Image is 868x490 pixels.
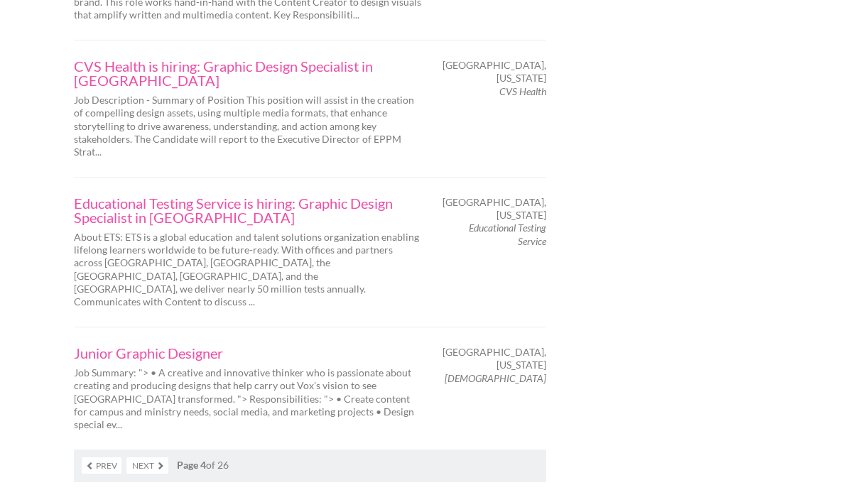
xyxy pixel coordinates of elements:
[126,457,168,474] a: Next
[443,346,546,371] span: [GEOGRAPHIC_DATA], [US_STATE]
[74,450,546,482] nav: of 26
[443,59,546,85] span: [GEOGRAPHIC_DATA], [US_STATE]
[445,372,546,384] em: [DEMOGRAPHIC_DATA]
[82,457,121,474] a: Prev
[74,94,422,158] p: Job Description - Summary of Position This position will assist in the creation of compelling des...
[74,231,422,308] p: About ETS: ETS is a global education and talent solutions organization enabling lifelong learners...
[443,196,546,222] span: [GEOGRAPHIC_DATA], [US_STATE]
[74,59,422,87] a: CVS Health is hiring: Graphic Design Specialist in [GEOGRAPHIC_DATA]
[74,196,422,224] a: Educational Testing Service is hiring: Graphic Design Specialist in [GEOGRAPHIC_DATA]
[74,366,422,431] p: Job Summary: "> • A creative and innovative thinker who is passionate about creating and producin...
[499,85,546,97] em: CVS Health
[74,346,422,360] a: Junior Graphic Designer
[469,222,546,246] em: Educational Testing Service
[177,459,206,471] strong: Page 4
